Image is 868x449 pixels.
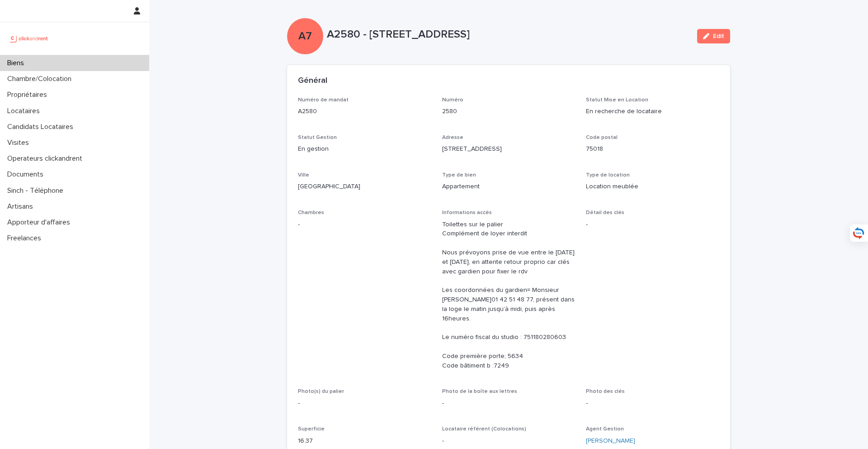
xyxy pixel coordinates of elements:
p: Propriétaires [4,91,54,99]
p: [GEOGRAPHIC_DATA] [298,182,431,191]
span: Statut Mise en Location [586,97,648,103]
span: Code postal [586,135,618,140]
span: Statut Gestion [298,135,337,140]
p: - [586,399,719,408]
span: Locataire référent (Colocations) [442,426,526,432]
p: En gestion [298,144,431,154]
p: Freelances [4,234,48,243]
p: Location meublée [586,182,719,191]
span: Photo(s) du palier [298,389,344,394]
p: Visites [4,139,36,147]
a: [PERSON_NAME] [586,436,635,446]
ringoverc2c-number-84e06f14122c: 01 42 51 48 77 [491,296,533,303]
p: Sinch - Téléphone [4,186,71,195]
p: Chambre/Colocation [4,75,79,83]
p: - [298,220,431,229]
p: Candidats Locataires [4,123,80,131]
p: Operateurs clickandrent [4,154,90,163]
span: Type de location [586,172,630,178]
span: Numéro de mandat [298,97,349,103]
p: 75018 [586,144,719,154]
p: - [442,399,576,408]
p: A2580 [298,107,431,116]
span: Détail des clés [586,210,624,215]
span: Informations accès [442,210,492,215]
span: Superficie [298,426,325,432]
h2: Général [298,76,327,86]
span: Ville [298,172,309,178]
p: Biens [4,59,31,67]
p: 16.37 [298,436,431,446]
span: Numéro [442,97,463,103]
p: [STREET_ADDRESS] [442,144,576,154]
span: Adresse [442,135,463,140]
p: - [298,399,431,408]
span: Chambres [298,210,324,215]
span: Edit [713,33,724,39]
ringoverc2c-84e06f14122c: Call with Ringover [491,296,533,303]
span: Photo des clés [586,389,625,394]
button: Edit [697,29,730,43]
p: - [442,436,576,446]
span: Agent Gestion [586,426,624,432]
p: A2580 - [STREET_ADDRESS] [327,28,690,41]
ringover-84e06f14122c: Toilettes sur le palier Complément de loyer interdit Nous prévoyons prise de vue entre le [DATE] ... [442,221,576,369]
p: 2580 [442,107,576,116]
p: Artisans [4,202,40,211]
p: En recherche de locataire [586,107,719,116]
p: Apporteur d'affaires [4,218,77,227]
p: Documents [4,170,51,179]
p: Locataires [4,107,47,115]
p: Appartement [442,182,576,191]
span: Photo de la boîte aux lettres [442,389,517,394]
p: - [586,220,719,229]
span: Type de bien [442,172,476,178]
img: UCB0brd3T0yccxBKYDjQ [7,29,51,48]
